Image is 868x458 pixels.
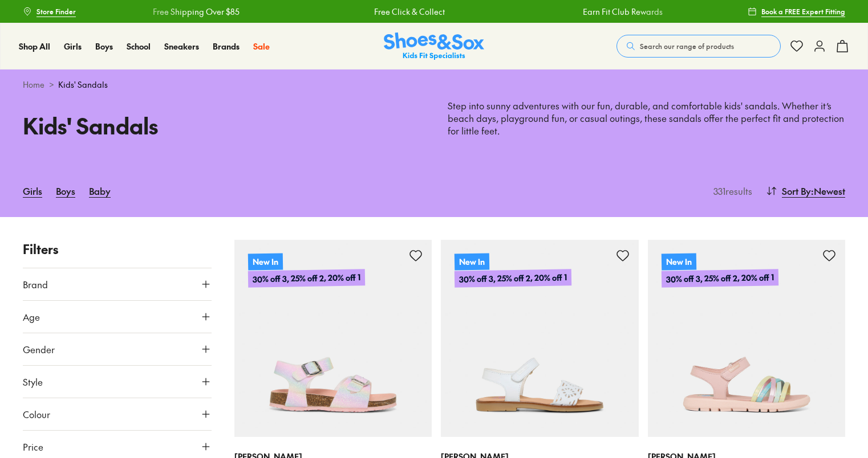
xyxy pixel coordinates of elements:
[23,268,212,300] button: Brand
[384,32,484,60] a: Shoes & Sox
[709,184,752,198] p: 331 results
[23,79,44,91] a: Home
[23,440,43,453] span: Price
[723,6,809,18] a: Free Shipping Over $85
[661,269,778,288] p: 30% off 3, 25% off 2, 20% off 1
[455,269,571,288] p: 30% off 3, 25% off 2, 20% off 1
[23,342,55,356] span: Gender
[36,6,76,17] span: Store Finder
[748,1,845,22] a: Book a FREE Expert Fitting
[83,6,169,18] a: Free Shipping Over $85
[64,40,82,52] a: Girls
[782,184,811,198] span: Sort By
[234,240,432,437] a: New In30% off 3, 25% off 2, 20% off 1
[23,375,43,389] span: Style
[248,253,282,270] p: New In
[253,40,270,52] a: Sale
[441,240,639,437] a: New In30% off 3, 25% off 2, 20% off 1
[811,184,845,198] span: : Newest
[640,41,734,51] span: Search our range of products
[19,40,50,52] span: Shop All
[384,32,484,60] img: SNS_Logo_Responsive.svg
[23,333,212,365] button: Gender
[23,1,76,22] a: Store Finder
[661,253,696,270] p: New In
[213,40,240,52] span: Brands
[766,178,845,203] button: Sort By:Newest
[164,40,199,52] a: Sneakers
[56,178,75,203] a: Boys
[23,178,42,203] a: Girls
[761,6,845,17] span: Book a FREE Expert Fitting
[23,79,845,91] div: >
[164,40,199,52] span: Sneakers
[64,40,82,52] span: Girls
[448,100,845,137] p: Step into sunny adventures with our fun, durable, and comfortable kids' sandals. Whether it’s bea...
[58,79,108,91] span: Kids' Sandals
[23,277,48,291] span: Brand
[23,366,212,398] button: Style
[253,40,270,52] span: Sale
[95,40,113,52] span: Boys
[513,6,593,18] a: Earn Fit Club Rewards
[455,253,489,270] p: New In
[213,40,240,52] a: Brands
[23,301,212,333] button: Age
[23,398,212,430] button: Colour
[89,178,111,203] a: Baby
[19,40,50,52] a: Shop All
[23,310,40,324] span: Age
[304,6,375,18] a: Free Click & Collect
[248,269,364,288] p: 30% off 3, 25% off 2, 20% off 1
[23,109,420,142] h1: Kids' Sandals
[127,40,151,52] span: School
[23,407,50,421] span: Colour
[127,40,151,52] a: School
[23,240,212,259] p: Filters
[95,40,113,52] a: Boys
[648,240,846,437] a: New In30% off 3, 25% off 2, 20% off 1
[616,35,781,58] button: Search our range of products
